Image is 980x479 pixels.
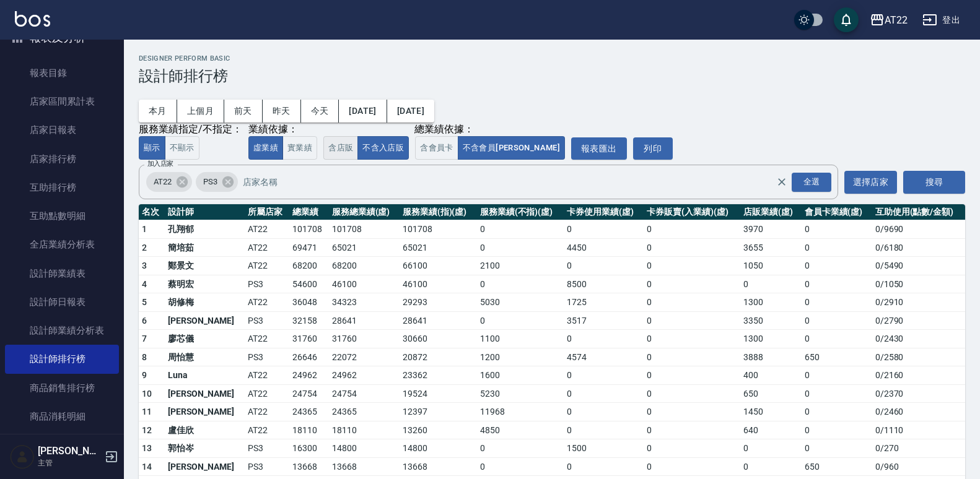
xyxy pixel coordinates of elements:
[245,366,289,385] td: AT22
[477,238,564,257] td: 0
[564,238,644,257] td: 4450
[802,311,872,330] td: 0
[477,330,564,348] td: 1100
[477,311,564,330] td: 0
[165,457,245,476] td: [PERSON_NAME]
[564,257,644,275] td: 0
[289,403,329,421] td: 24365
[802,421,872,439] td: 0
[644,257,740,275] td: 0
[400,220,477,239] td: 101708
[139,100,177,123] button: 本月
[400,348,477,366] td: 20872
[165,238,245,257] td: 簡培茹
[644,421,740,439] td: 0
[5,59,119,87] a: 報表目錄
[740,238,802,257] td: 3655
[142,407,152,416] span: 11
[644,330,740,348] td: 0
[872,293,965,312] td: 0 / 2910
[165,204,245,220] th: 設計師
[165,421,245,439] td: 盧佳欣
[245,439,289,458] td: PS3
[644,366,740,385] td: 0
[245,421,289,439] td: AT22
[415,136,458,160] button: 含會員卡
[5,230,119,259] a: 全店業績分析表
[400,257,477,275] td: 66100
[139,67,965,85] h3: 設計師排行榜
[903,171,965,194] button: 搜尋
[245,257,289,275] td: AT22
[329,330,400,348] td: 31760
[400,330,477,348] td: 30660
[329,384,400,403] td: 24754
[802,330,872,348] td: 0
[142,297,147,307] span: 5
[142,462,152,472] span: 14
[644,311,740,330] td: 0
[165,275,245,293] td: 蔡明宏
[329,348,400,366] td: 22072
[564,348,644,366] td: 4574
[329,421,400,439] td: 18110
[289,421,329,439] td: 18110
[872,220,965,239] td: 0 / 9690
[289,257,329,275] td: 68200
[644,384,740,403] td: 0
[802,220,872,239] td: 0
[5,202,119,230] a: 互助點數明細
[245,330,289,348] td: AT22
[477,457,564,476] td: 0
[339,100,387,123] button: [DATE]
[245,311,289,330] td: PS3
[245,220,289,239] td: AT22
[329,439,400,458] td: 14800
[477,275,564,293] td: 0
[245,275,289,293] td: PS3
[289,330,329,348] td: 31760
[802,275,872,293] td: 0
[329,403,400,421] td: 24365
[142,224,147,234] span: 1
[245,348,289,366] td: PS3
[400,439,477,458] td: 14800
[5,173,119,202] a: 互助排行榜
[5,374,119,402] a: 商品銷售排行榜
[289,204,329,220] th: 總業績
[872,403,965,421] td: 0 / 2460
[245,238,289,257] td: AT22
[802,403,872,421] td: 0
[142,425,152,435] span: 12
[872,275,965,293] td: 0 / 1050
[146,176,179,188] span: AT22
[400,238,477,257] td: 65021
[644,238,740,257] td: 0
[289,311,329,330] td: 32158
[458,136,565,160] button: 不含會員[PERSON_NAME]
[740,348,802,366] td: 3888
[564,366,644,385] td: 0
[773,173,790,191] button: Clear
[564,421,644,439] td: 0
[5,288,119,316] a: 設計師日報表
[644,457,740,476] td: 0
[792,173,831,192] div: 全選
[282,136,317,160] button: 實業績
[289,457,329,476] td: 13668
[564,311,644,330] td: 3517
[564,330,644,348] td: 0
[177,100,224,123] button: 上個月
[165,136,199,160] button: 不顯示
[224,100,263,123] button: 前天
[400,457,477,476] td: 13668
[165,311,245,330] td: [PERSON_NAME]
[644,293,740,312] td: 0
[5,431,119,459] a: 服務扣項明細表
[802,293,872,312] td: 0
[802,457,872,476] td: 650
[323,123,565,136] div: 總業績依據：
[571,137,627,160] button: 報表匯出
[477,257,564,275] td: 2100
